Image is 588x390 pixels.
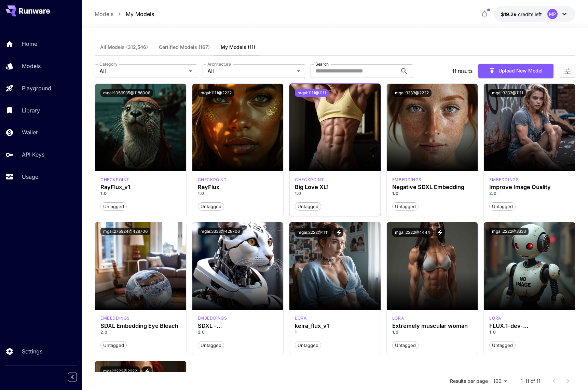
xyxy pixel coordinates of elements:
[489,329,570,335] p: 1.0
[100,190,181,197] p: 1.0
[22,106,40,115] p: Library
[198,190,278,197] p: 1.0
[198,202,224,211] button: Untagged
[95,10,113,18] a: Models
[100,177,129,183] p: checkpoint
[392,341,419,350] button: Untagged
[295,228,331,237] button: mgai:2222@1111
[392,202,419,211] button: Untagged
[198,184,278,190] h3: RayFlux
[392,315,404,321] p: lora
[452,68,456,74] span: 11
[489,202,516,211] button: Untagged
[334,228,343,237] button: View trigger words
[450,378,488,385] p: Results per page
[198,177,227,183] div: FLUX.1 D
[100,366,140,376] button: mgai:2222@2222
[489,184,570,190] h3: Improve Image Quality
[393,342,418,349] span: Untagged
[489,177,519,183] div: SDXL 1.0
[295,190,375,197] p: 1.0
[198,329,278,335] p: 2.0
[100,329,181,335] p: 2.0
[501,11,542,18] div: $19.28726
[489,341,516,350] button: Untagged
[101,203,126,210] span: Untagged
[198,203,224,210] span: Untagged
[100,44,148,50] span: All Models (312,546)
[478,64,553,78] button: Upload New Model
[489,228,529,235] button: mgai:2222@3333
[142,366,152,376] button: View trigger words
[101,342,126,349] span: Untagged
[198,228,243,235] button: mgai:3333@428706
[100,341,127,350] button: Untagged
[490,203,515,210] span: Untagged
[198,89,234,97] button: mgai:1111@2222
[563,67,572,75] button: Open more filters
[198,315,227,321] div: SDXL 1.0
[22,128,38,136] p: Wallet
[392,329,473,335] p: 1.0
[491,376,510,386] div: 100
[22,40,37,48] p: Home
[126,10,154,18] a: My Models
[95,10,154,18] nav: breadcrumb
[100,228,150,235] button: mgai:275924@428706
[484,222,575,310] img: no-image-qHGxvh9x.jpeg
[22,62,41,70] p: Models
[100,315,130,321] div: SDXL 1.0
[73,371,82,383] div: Collapse sidebar
[436,228,445,237] button: View trigger words
[100,184,181,190] h3: RayFlux_v1
[198,323,278,329] h3: SDXL - [PERSON_NAME]+Embedding - Eye Bleach
[458,68,473,74] span: results
[392,323,473,329] h3: Extremely muscular woman
[99,61,118,67] label: Category
[207,61,231,67] label: Architecture
[295,315,306,321] div: FLUX.1 D
[489,315,501,321] div: FLUX.1 D
[100,315,130,321] p: embeddings
[489,323,570,329] div: FLUX.1-dev-LoRA-add-details
[494,6,575,22] button: $19.28726MP
[100,89,153,97] button: mgai:1056935@1186008
[99,67,186,75] span: All
[315,61,329,67] label: Search
[295,323,375,329] h3: keira_flux_v1
[489,177,519,183] p: embeddings
[295,89,329,97] button: mgai:1111@1111
[22,347,42,355] p: Settings
[221,44,255,50] span: My Models (11)
[489,323,570,329] h3: FLUX.1-dev-[PERSON_NAME]-add-details
[68,373,77,381] button: Collapse sidebar
[22,84,51,92] p: Playground
[295,177,324,183] p: checkpoint
[392,184,473,190] h3: Negative SDXL Embedding
[489,190,570,197] p: 2.0
[489,89,526,97] button: mgai:3333@1111
[392,177,422,183] p: embeddings
[392,177,422,183] div: SDXL 1.0
[198,177,227,183] p: checkpoint
[295,315,306,321] p: lora
[295,184,375,190] h3: Big Love XL1
[198,323,278,329] div: SDXL - LoRA+Embedding - Eye Bleach
[490,342,515,349] span: Untagged
[547,9,558,19] div: MP
[198,315,227,321] p: embeddings
[295,341,321,350] button: Untagged
[100,323,181,329] h3: SDXL Embedding Eye Bleach
[392,315,404,321] div: FLUX.1 D
[295,329,375,335] p: 1
[392,228,433,237] button: mgai:2222@4444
